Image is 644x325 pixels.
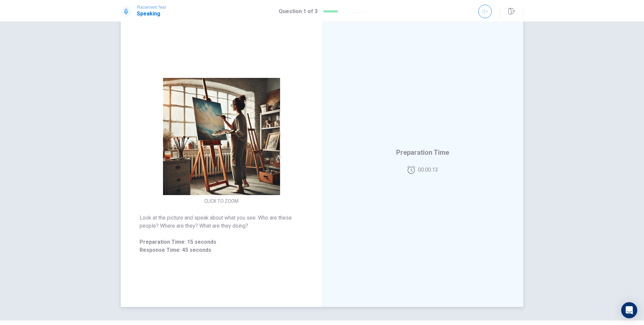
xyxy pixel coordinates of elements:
span: Placement Test [137,5,166,10]
span: 00:00:13 [418,166,438,174]
img: [object Object] [157,78,286,195]
span: Look at the picture and speak about what you see. Who are these people? Where are they? What are ... [140,214,303,230]
h1: Question 1 of 3 [279,7,318,15]
h1: Speaking [137,10,166,18]
div: Open Intercom Messenger [621,302,637,318]
span: Preparation Time: 15 seconds [140,238,303,246]
span: Preparation Time [396,147,449,158]
button: CLICK TO ZOOM [202,196,241,206]
span: Response Time: 45 seconds [140,246,303,254]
